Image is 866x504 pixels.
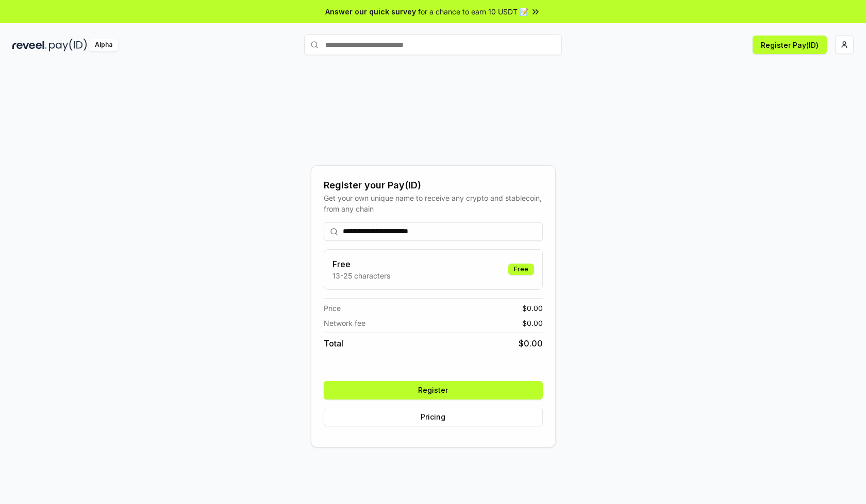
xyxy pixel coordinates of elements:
div: Alpha [89,39,118,51]
span: Total [324,337,343,350]
button: Pricing [324,408,543,426]
p: 13-25 characters [332,270,390,281]
div: Get your own unique name to receive any crypto and stablecoin, from any chain [324,193,543,214]
span: for a chance to earn 10 USDT 📝 [418,6,528,17]
button: Register Pay(ID) [753,36,827,54]
button: Register [324,381,543,399]
div: Register your Pay(ID) [324,178,543,193]
span: Price [324,303,341,314]
span: $ 0.00 [519,337,543,350]
span: $ 0.00 [522,303,543,314]
img: reveel_dark [12,39,47,51]
span: $ 0.00 [522,318,543,328]
h3: Free [332,258,390,270]
div: Free [508,264,534,275]
span: Answer our quick survey [325,6,416,17]
img: pay_id [49,39,87,51]
span: Network fee [324,318,365,328]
